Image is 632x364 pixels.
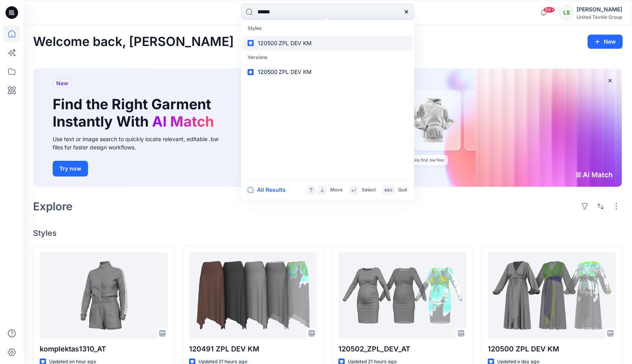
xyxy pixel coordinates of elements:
button: All Results [248,185,291,195]
p: Move [330,186,343,194]
a: 120500ZPL DEV KM [243,65,413,79]
div: Use text or image search to quickly locate relevant, editable .bw files for faster design workflows. [53,135,230,151]
a: 120500ZPL DEV KM [243,36,413,50]
p: Quit [398,186,407,194]
h4: Styles [33,228,623,238]
h2: Welcome back, [PERSON_NAME] [33,35,234,49]
p: Styles [243,21,413,36]
p: komplektas1310_AT [40,344,168,355]
a: 120500 ZPL DEV KM [488,252,616,339]
p: 120502_ZPL_DEV_AT [338,344,467,355]
button: New [588,35,623,49]
span: ZPL DEV KM [279,69,312,75]
div: [PERSON_NAME] [577,5,622,14]
a: 120502_ZPL_DEV_AT [338,252,467,339]
span: ZPL DEV KM [279,40,312,46]
mark: 120500 [257,39,279,48]
h2: Explore [33,200,73,213]
div: United Textile Group [577,14,622,20]
a: 120491 ZPL DEV KM [189,252,317,339]
a: komplektas1310_AT [40,252,168,339]
p: Versions [243,50,413,65]
p: esc [384,186,393,194]
p: 120491 ZPL DEV KM [189,344,317,355]
span: New [56,79,68,88]
div: LS [559,6,573,20]
p: 120500 ZPL DEV KM [488,344,616,355]
button: Try now [53,161,88,176]
mark: 120500 [257,68,279,77]
h1: Find the Right Garment Instantly With [53,96,218,130]
p: Select [362,186,376,194]
span: AI Match [152,113,214,130]
span: 99+ [543,7,555,13]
